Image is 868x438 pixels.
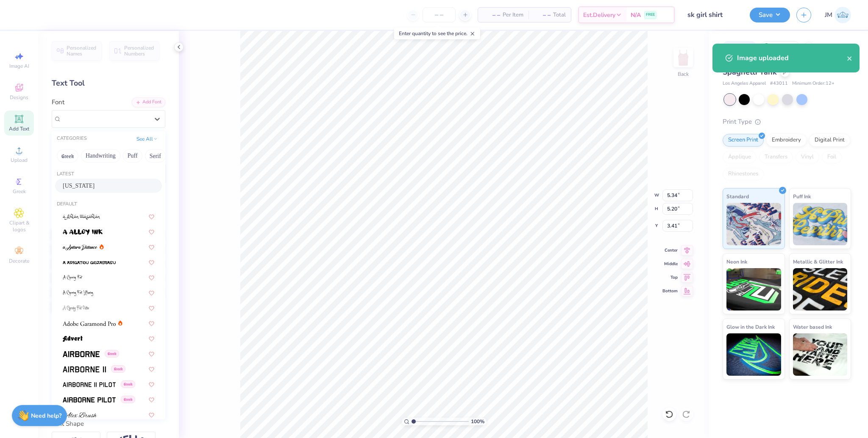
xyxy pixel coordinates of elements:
span: Decorate [9,258,29,264]
span: Los Angeles Apparel [723,80,766,87]
span: Glow in the Dark Ink [726,322,775,331]
span: Clipart & logos [4,219,34,233]
img: Adobe Garamond Pro [63,321,116,327]
img: Back [675,49,692,66]
label: Font [52,97,64,107]
span: Metallic & Glitter Ink [793,257,843,266]
img: A Charming Font Outline [63,305,89,311]
img: Airborne [63,351,100,357]
span: Middle [662,261,678,267]
span: – – [483,11,500,19]
div: Latest [52,171,165,178]
span: Minimum Order: 12 + [792,80,835,87]
span: Bottom [662,288,678,294]
div: Rhinestones [723,168,764,180]
button: Handwriting [81,149,120,163]
button: Greek [57,149,78,163]
span: [US_STATE] [63,181,95,190]
span: Top [662,274,678,280]
span: Image AI [9,63,29,69]
span: Water based Ink [793,322,832,331]
div: Screen Print [723,134,764,147]
button: Puff [123,149,142,163]
span: Designs [10,94,28,101]
img: a Ahlan Wasahlan [63,214,100,220]
div: Print Type [723,117,851,127]
span: Personalized Names [67,45,97,57]
span: Greek [121,380,135,388]
span: FREE [646,12,655,18]
div: Applique [723,151,757,164]
button: close [847,53,853,63]
span: Personalized Numbers [124,45,154,57]
img: a Arigatou Gozaimasu [63,260,116,266]
span: Upload [11,157,28,164]
div: Embroidery [766,134,807,147]
span: Greek [111,365,125,373]
div: Image uploaded [737,53,847,63]
span: Neon Ink [726,257,747,266]
span: Center [662,247,678,253]
div: Transfers [759,151,793,164]
span: Standard [726,192,749,201]
img: Standard [726,203,781,245]
button: See All [134,135,160,143]
div: CATEGORIES [57,135,87,142]
span: Greek [121,396,135,403]
img: Water based Ink [793,333,848,376]
img: Airborne II [63,366,106,372]
button: Serif [145,149,166,163]
div: Text Tool [52,78,165,89]
input: Untitled Design [681,6,743,23]
img: a Antara Distance [63,244,97,250]
strong: Need help? [31,412,61,420]
div: Add Font [132,97,165,107]
div: Default [52,201,165,208]
span: Greek [105,350,119,358]
img: A Charming Font Leftleaning [63,290,93,296]
img: Glow in the Dark Ink [726,333,781,376]
div: Enter quantity to see the price. [394,28,480,39]
div: Digital Print [809,134,850,147]
img: Airborne II Pilot [63,382,116,388]
div: Back [678,70,689,78]
div: Foil [822,151,842,164]
img: Puff Ink [793,203,848,245]
span: Puff Ink [793,192,811,201]
input: – – [423,7,456,22]
img: Airborne Pilot [63,397,116,403]
span: 100 % [471,418,484,425]
div: Text Shape [52,419,165,429]
span: Est. Delivery [583,11,615,19]
span: N/A [631,11,641,19]
span: Total [553,11,566,19]
img: a Alloy Ink [63,229,103,235]
span: Per Item [503,11,523,19]
span: # 43011 [770,80,788,87]
span: – – [534,11,551,19]
img: A Charming Font [63,275,83,281]
div: Vinyl [796,151,819,164]
img: Alex Brush [63,412,97,418]
img: Neon Ink [726,268,781,310]
span: Add Text [9,125,29,132]
img: Advert [63,336,83,342]
span: Greek [13,188,26,195]
img: Metallic & Glitter Ink [793,268,848,310]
